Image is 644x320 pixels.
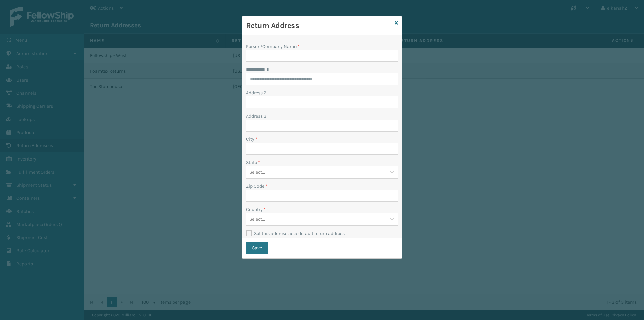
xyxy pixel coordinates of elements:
button: Save [246,242,268,254]
label: Country [246,206,266,213]
label: City [246,136,257,143]
label: Set this address as a default return address. [246,231,346,236]
h3: Return Address [246,20,392,31]
label: Address 2 [246,89,266,96]
div: Select... [249,216,265,223]
label: Address 3 [246,112,266,120]
div: Select... [249,169,265,176]
label: State [246,159,260,166]
label: Zip Code [246,183,267,190]
label: Person/Company Name [246,43,300,50]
